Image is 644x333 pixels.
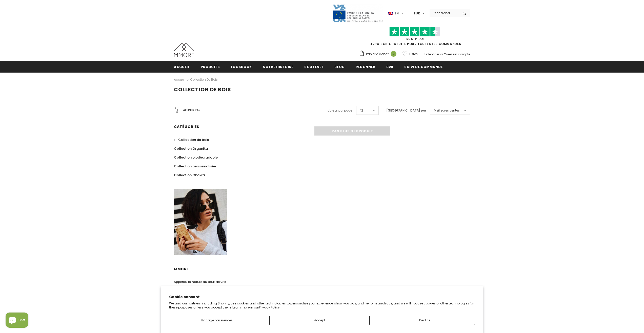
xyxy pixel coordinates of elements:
[190,77,218,82] a: Collection de bois
[183,107,200,113] span: Affiner par
[174,86,231,93] span: Collection de bois
[174,77,185,83] a: Accueil
[174,164,216,169] span: Collection personnalisée
[388,11,393,15] img: i-lang-1.png
[263,61,293,72] a: Notre histoire
[328,108,352,113] label: objets par page
[169,316,264,325] button: Manage preferences
[201,318,233,322] span: Manage preferences
[169,301,475,309] p: We and our partners, including Shopify, use cookies and other technologies to personalize your ex...
[404,64,443,69] span: Suivi de commande
[424,52,439,56] a: S'identifier
[440,52,443,56] span: or
[395,11,399,16] span: en
[444,52,470,56] a: Créez un compte
[332,11,383,15] a: Javni Razpis
[178,137,209,142] span: Collection de bois
[259,305,280,309] a: Privacy Policy
[430,9,459,17] input: Search Site
[389,27,440,37] img: Faites confiance aux étoiles pilotes
[174,267,189,272] span: MMORE
[174,43,194,57] img: Cas MMORE
[269,316,370,325] button: Accept
[174,61,190,72] a: Accueil
[356,64,375,69] span: Redonner
[386,64,393,69] span: B2B
[334,64,345,69] span: Blog
[174,135,209,144] a: Collection de bois
[174,155,218,160] span: Collection biodégradable
[4,313,30,329] inbox-online-store-chat: Shopify online store chat
[332,4,383,23] img: Javni Razpis
[404,37,425,41] a: TrustPilot
[304,64,324,69] span: soutenez
[174,162,216,171] a: Collection personnalisée
[174,64,190,69] span: Accueil
[356,61,375,72] a: Redonner
[174,171,205,180] a: Collection Chakra
[334,61,345,72] a: Blog
[174,173,205,177] span: Collection Chakra
[386,61,393,72] a: B2B
[414,11,420,16] span: EUR
[201,61,220,72] a: Produits
[201,64,220,69] span: Produits
[263,64,293,69] span: Notre histoire
[386,108,426,113] label: [GEOGRAPHIC_DATA] par
[231,61,252,72] a: Lookbook
[359,29,470,46] span: LIVRAISON GRATUITE POUR TOUTES LES COMMANDES
[434,108,460,113] span: Meilleures ventes
[169,294,475,300] h2: Cookie consent
[409,52,418,57] span: Listes
[174,146,208,151] span: Collection Organika
[375,316,475,325] button: Decline
[404,61,443,72] a: Suivi de commande
[360,108,363,113] span: 12
[366,52,389,57] span: Panier d'achat
[174,144,208,153] a: Collection Organika
[304,61,324,72] a: soutenez
[402,50,418,58] a: Listes
[359,50,399,58] a: Panier d'achat 0
[231,64,252,69] span: Lookbook
[391,51,396,57] span: 0
[174,153,218,162] a: Collection biodégradable
[174,124,199,129] span: Catégories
